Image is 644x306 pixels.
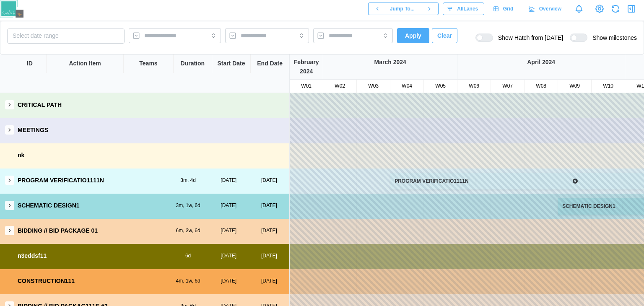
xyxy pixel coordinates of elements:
span: Select date range [13,32,59,39]
div: W01 [290,82,323,90]
div: W09 [558,82,591,90]
div: W03 [357,82,390,90]
span: Apply [405,29,421,43]
div: 6d [168,252,208,260]
span: Grid [503,3,514,15]
div: ID [27,59,33,68]
button: AllLanes [443,3,484,15]
div: SCHEMATIC DESIGN1 [559,202,622,210]
div: 6m, 3w, 6d [168,227,208,235]
div: March 2024 [323,58,457,67]
button: Refresh Grid [610,3,621,15]
a: Notifications [572,2,586,16]
span: All Lanes [457,3,478,15]
div: [DATE] [208,277,249,285]
div: PROGRAM VERIFICATIO1111N [18,176,104,185]
div: [DATE] [249,176,290,184]
div: PROGRAM VERIFICATIO1111N [391,177,475,185]
span: Show milestones [587,34,637,42]
div: MEETINGS [18,126,48,135]
div: BIDDING // BID PACKAGE 01 [18,226,98,236]
div: [DATE] [249,202,290,210]
div: W04 [390,82,423,90]
div: [DATE] [249,277,290,285]
a: Overview [524,3,568,15]
div: [DATE] [208,252,249,260]
div: CRITICAL PATH [18,101,62,110]
div: Teams [139,59,157,68]
button: Open Drawer [626,3,637,15]
div: [DATE] [208,227,249,235]
div: W05 [424,82,457,90]
div: [DATE] [208,176,249,184]
div: Start Date [217,59,245,68]
div: CONSTRUCTION111 [18,277,75,286]
span: Show Hatch from [DATE] [493,34,563,42]
div: Duration [181,59,205,68]
button: Jump To... [386,3,421,15]
button: Clear [432,28,457,43]
div: End Date [257,59,283,68]
span: Jump To... [390,3,415,15]
div: 3m, 4d [168,176,208,184]
div: [DATE] [249,227,290,235]
a: View Project [594,3,605,15]
div: W06 [457,82,491,90]
div: W10 [592,82,625,90]
div: Action Item [69,59,101,68]
div: SCHEMATIC DESIGN1 [18,201,80,210]
div: W07 [491,82,524,90]
div: [DATE] [208,202,249,210]
div: 3m, 1w, 6d [168,202,208,210]
div: April 2024 [457,58,625,67]
span: Clear [437,29,452,43]
div: nk [18,151,24,160]
a: Grid [488,3,519,15]
div: [DATE] [249,252,290,260]
div: W02 [323,82,356,90]
div: n3eddsf11 [18,252,47,261]
div: 4m, 1w, 6d [168,277,208,285]
button: Select date range [7,29,125,44]
span: Overview [539,3,561,15]
div: February 2024 [290,58,323,76]
div: W08 [525,82,558,90]
button: Apply [397,28,429,43]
